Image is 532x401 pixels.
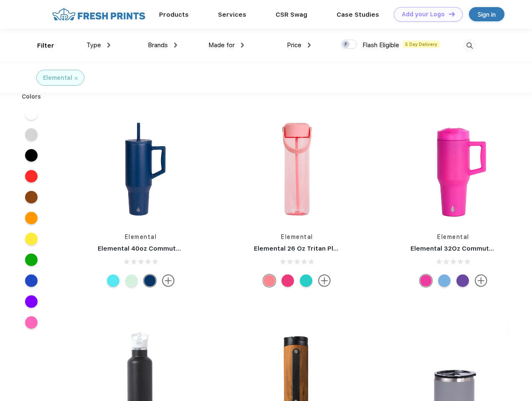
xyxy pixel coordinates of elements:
[475,274,487,287] img: more.svg
[263,274,276,287] div: Rose
[318,274,331,287] img: more.svg
[241,43,244,48] img: dropdown.png
[449,12,455,16] img: DT
[398,113,509,224] img: func=resize&h=266
[85,113,196,224] img: func=resize&h=266
[463,39,476,53] img: desktop_search.svg
[469,7,504,21] a: Sign in
[86,41,101,49] span: Type
[125,233,157,240] a: Elemental
[37,41,54,51] div: Filter
[125,274,138,287] div: Aurora Glow
[144,274,156,287] div: Navy
[281,233,313,240] a: Elemental
[402,11,445,18] div: Add your Logo
[478,10,496,19] div: Sign in
[456,274,469,287] div: Purple
[159,11,189,18] a: Products
[308,43,311,48] img: dropdown.png
[281,274,294,287] div: Berries Blast
[218,11,246,18] a: Services
[241,113,352,224] img: func=resize&h=266
[148,41,168,49] span: Brands
[107,43,110,48] img: dropdown.png
[410,245,524,252] a: Elemental 32Oz Commuter Tumbler
[208,41,235,49] span: Made for
[43,74,72,82] div: Elemental
[162,274,175,287] img: more.svg
[174,43,177,48] img: dropdown.png
[300,274,312,287] div: Robin's Egg
[403,41,440,48] span: 5 Day Delivery
[107,274,119,287] div: Blue Tie Dye
[254,245,392,252] a: Elemental 26 Oz Tritan Plastic Water Bottle
[420,274,432,287] div: Hot Pink
[276,11,307,18] a: CSR Swag
[15,92,48,101] div: Colors
[437,233,469,240] a: Elemental
[98,245,211,252] a: Elemental 40oz Commuter Tumbler
[362,41,399,49] span: Flash Eligible
[438,274,451,287] div: Ocean Blue
[287,41,301,49] span: Price
[75,77,78,80] img: filter_cancel.svg
[50,7,148,22] img: fo%20logo%202.webp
